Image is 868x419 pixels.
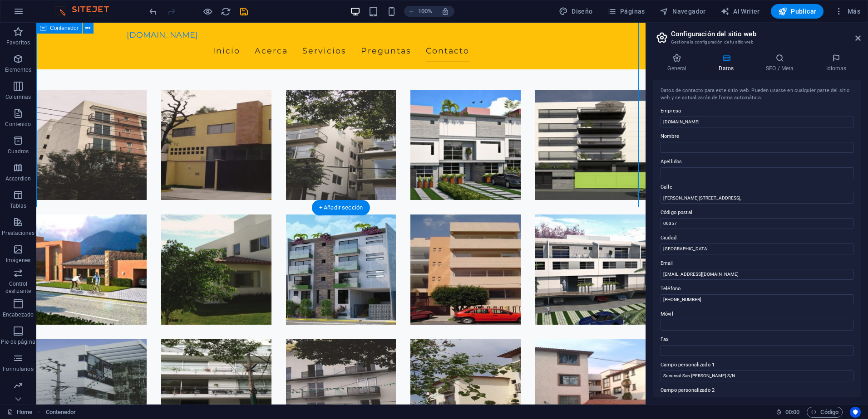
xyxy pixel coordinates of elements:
[2,229,34,237] p: Prestaciones
[660,7,706,16] span: Navegador
[771,4,824,19] button: Publicar
[661,131,853,142] label: Nombre
[661,233,853,244] label: Ciudad
[831,4,864,19] button: Más
[3,311,34,318] p: Encabezado
[792,409,793,415] span: :
[239,6,249,17] i: Guardar (Ctrl+S)
[6,39,30,46] p: Favoritos
[7,407,32,418] a: Haz clic para cancelar la selección y doble clic para abrir páginas
[720,7,760,16] span: AI Writer
[559,7,593,16] span: Diseño
[418,6,432,17] h6: 100%
[1,338,35,346] p: Pie de página
[671,30,861,38] h2: Configuración del sitio web
[705,54,752,73] h4: Datos
[661,334,853,345] label: Fax
[661,360,853,370] label: Campo personalizado 1
[5,93,31,101] p: Columnas
[148,6,158,17] button: undo
[10,202,27,209] p: Tablas
[5,175,31,182] p: Accordion
[653,54,705,73] h4: General
[661,309,853,320] label: Móvil
[238,6,249,17] button: save
[661,106,853,117] label: Empresa
[312,200,370,215] div: + Añadir sección
[717,4,764,19] button: AI Writer
[46,407,76,418] nav: breadcrumb
[661,207,853,218] label: Código postal
[811,407,838,418] span: Código
[671,38,843,46] h3: Gestiona la configuración de tu sitio web
[50,25,79,31] span: Contenedor
[785,407,799,418] span: 00 00
[404,6,436,17] button: 100%
[607,7,645,16] span: Páginas
[850,407,861,418] button: Usercentrics
[5,121,31,128] p: Contenido
[661,156,853,167] label: Apellidos
[52,6,120,17] img: Editor Logo
[202,6,213,17] button: Haz clic para salir del modo de previsualización y seguir editando
[661,385,853,396] label: Campo personalizado 2
[656,4,710,19] button: Navegador
[807,407,843,418] button: Código
[441,7,449,15] i: Al redimensionar, ajustar el nivel de zoom automáticamente para ajustarse al dispositivo elegido.
[221,6,231,17] i: Volver a cargar página
[8,148,29,155] p: Cuadros
[661,182,853,193] label: Calle
[46,407,76,418] span: Haz clic para seleccionar y doble clic para editar
[776,407,800,418] h6: Tiempo de la sesión
[834,7,860,16] span: Más
[752,54,812,73] h4: SEO / Meta
[5,66,31,73] p: Elementos
[812,54,861,73] h4: Idiomas
[6,257,30,264] p: Imágenes
[555,4,597,19] button: Diseño
[661,283,853,294] label: Teléfono
[148,6,158,17] i: Deshacer: Cambiar texto (Ctrl+Z)
[778,7,817,16] span: Publicar
[661,258,853,269] label: Email
[220,6,231,17] button: reload
[3,365,33,373] p: Formularios
[604,4,649,19] button: Páginas
[661,87,853,102] div: Datos de contacto para este sitio web. Pueden usarse en cualquier parte del sitio web y se actual...
[5,393,30,400] p: Marketing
